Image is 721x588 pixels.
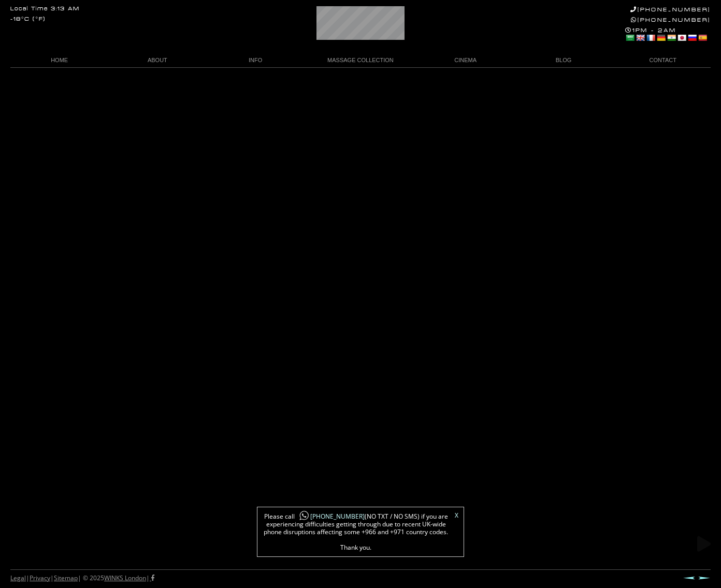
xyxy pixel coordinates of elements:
a: X [455,512,458,519]
a: Spanish [698,34,707,42]
a: Japanese [677,34,686,42]
a: WINKS London [104,574,146,582]
a: English [636,34,645,42]
a: Hindi [667,34,676,42]
a: [PHONE_NUMBER] [630,6,711,13]
a: HOME [10,53,108,67]
div: Local Time 3:13 AM [10,6,80,12]
a: Privacy [30,574,50,582]
a: Next [698,576,711,580]
a: INFO [207,53,305,67]
a: Arabic [625,34,635,42]
a: BLOG [514,53,612,67]
a: Prev [683,576,695,580]
span: Please call (NO TXT / NO SMS) if you are experiencing difficulties getting through due to recent ... [263,512,449,551]
img: whatsapp-icon1.png [299,510,309,521]
a: ABOUT [108,53,206,67]
a: [PHONE_NUMBER] [295,512,365,521]
a: CONTACT [613,53,711,67]
a: [PHONE_NUMBER] [631,17,711,23]
a: Sitemap [54,574,78,582]
div: | | | © 2025 | [10,570,154,586]
a: CINEMA [416,53,514,67]
a: German [656,34,666,42]
a: MASSAGE COLLECTION [305,53,416,67]
a: Russian [687,34,697,42]
a: French [646,34,655,42]
div: -18°C (°F) [10,17,46,22]
div: 1PM - 2AM [625,27,711,43]
a: Legal [10,574,26,582]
